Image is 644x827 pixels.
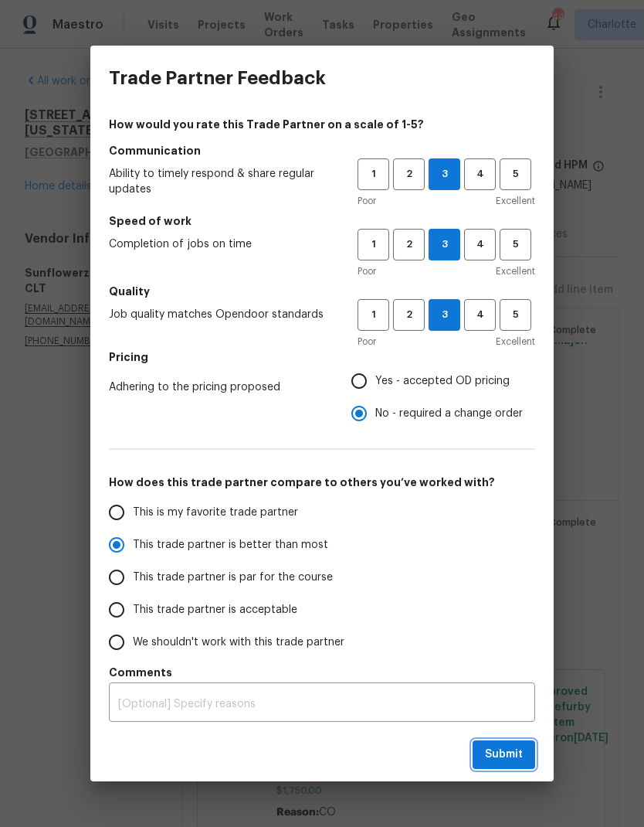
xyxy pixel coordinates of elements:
span: Yes - accepted OD pricing [375,373,510,390]
button: 2 [393,229,425,260]
button: 5 [500,229,531,260]
h5: Pricing [109,349,535,365]
span: We shouldn't work with this trade partner [133,635,344,651]
span: 1 [359,306,388,324]
span: Poor [358,193,376,209]
button: Submit [473,740,535,769]
span: 3 [429,236,459,254]
span: Poor [358,264,376,279]
span: 3 [429,165,459,183]
span: 2 [395,306,423,324]
span: Adhering to the pricing proposed [109,379,327,395]
span: 1 [359,165,388,183]
span: Ability to timely respond & share regular updates [109,166,333,197]
button: 4 [464,158,496,190]
span: 5 [501,306,530,324]
span: 2 [395,236,423,254]
span: Job quality matches Opendoor standards [109,307,333,322]
span: Submit [485,745,523,764]
span: This trade partner is par for the course [133,570,333,586]
span: This is my favorite trade partner [133,505,298,521]
span: 3 [429,306,459,324]
span: No - required a change order [375,406,523,422]
button: 5 [500,158,531,190]
button: 3 [429,229,460,260]
button: 1 [358,158,389,190]
button: 2 [393,299,425,331]
span: 1 [359,236,388,254]
span: 4 [466,306,494,324]
span: 4 [466,165,494,183]
span: Poor [358,334,376,349]
span: 5 [501,165,530,183]
h5: Speed of work [109,213,535,229]
span: Completion of jobs on time [109,237,333,252]
h5: Comments [109,665,535,680]
span: 2 [395,165,423,183]
button: 5 [500,299,531,331]
h4: How would you rate this Trade Partner on a scale of 1-5? [109,117,535,132]
div: How does this trade partner compare to others you’ve worked with? [109,496,535,659]
h5: How does this trade partner compare to others you’ve worked with? [109,475,535,490]
button: 3 [429,299,460,331]
h5: Quality [109,284,535,299]
span: Excellent [496,193,535,209]
span: Excellent [496,334,535,349]
h3: Trade Partner Feedback [109,67,326,89]
button: 2 [393,158,425,190]
span: 4 [466,236,494,254]
span: This trade partner is acceptable [133,602,297,618]
div: Pricing [351,365,535,430]
span: Excellent [496,264,535,279]
span: This trade partner is better than most [133,537,328,553]
span: 5 [501,236,530,254]
button: 4 [464,299,496,331]
button: 3 [429,158,460,190]
button: 1 [358,299,389,331]
button: 1 [358,229,389,260]
button: 4 [464,229,496,260]
h5: Communication [109,143,535,158]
